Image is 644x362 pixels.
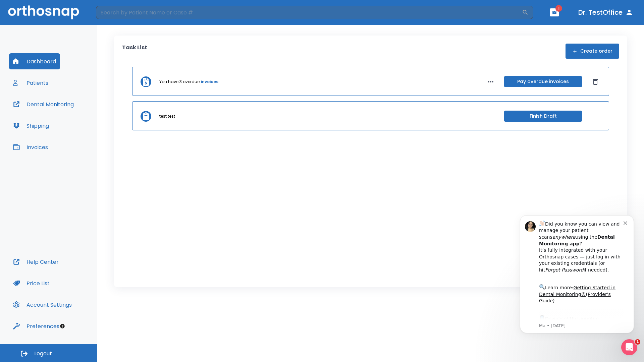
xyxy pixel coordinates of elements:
[34,350,52,357] span: Logout
[504,76,582,87] button: Pay overdue invoices
[510,207,644,359] iframe: Intercom notifications message
[9,318,63,334] button: Preferences
[8,5,79,19] img: Orthosnap
[159,79,200,85] p: You have 3 overdue
[9,275,54,291] button: Price List
[201,79,218,85] a: invoices
[9,139,52,155] button: Invoices
[621,339,637,355] iframe: Intercom live chat
[9,75,52,91] button: Patients
[9,254,63,270] button: Help Center
[9,96,78,112] button: Dental Monitoring
[59,323,65,329] div: Tooltip anchor
[122,44,147,59] p: Task List
[9,53,60,69] button: Dashboard
[590,76,601,87] button: Dismiss
[576,6,636,18] button: Dr. TestOffice
[635,339,640,345] span: 1
[159,113,175,119] p: test test
[555,5,562,12] span: 1
[566,44,619,59] button: Create order
[9,118,53,134] button: Shipping
[504,111,582,122] button: Finish Draft
[96,6,522,19] input: Search by Patient Name or Case #
[9,297,76,313] button: Account Settings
